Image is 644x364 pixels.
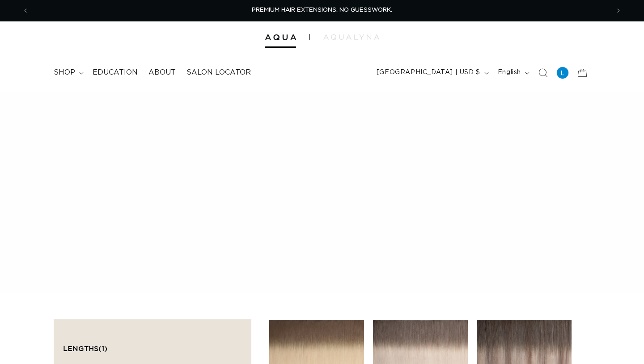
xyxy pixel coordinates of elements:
[54,68,75,77] span: shop
[16,2,35,19] button: Previous announcement
[87,63,143,83] a: Education
[54,171,394,202] h2: TAPE IN
[54,205,394,227] p: Tape-In Extensions are made with 100% Remy hair and pre-taped for fast, seamless installs. Lightw...
[93,68,138,77] span: Education
[148,68,176,77] span: About
[63,329,242,361] summary: Lengths (1 selected)
[98,344,107,352] span: (1)
[323,34,379,40] img: aqualyna.com
[143,63,181,83] a: About
[533,63,553,83] summary: Search
[492,64,533,81] button: English
[371,64,492,81] button: [GEOGRAPHIC_DATA] | USD $
[186,68,251,77] span: Salon Locator
[609,2,628,19] button: Next announcement
[48,63,87,83] summary: shop
[181,63,256,83] a: Salon Locator
[265,34,296,41] img: Aqua Hair Extensions
[498,68,521,77] span: English
[63,344,107,352] span: Lengths
[252,7,392,13] span: PREMIUM HAIR EXTENSIONS. NO GUESSWORK.
[377,68,480,77] span: [GEOGRAPHIC_DATA] | USD $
